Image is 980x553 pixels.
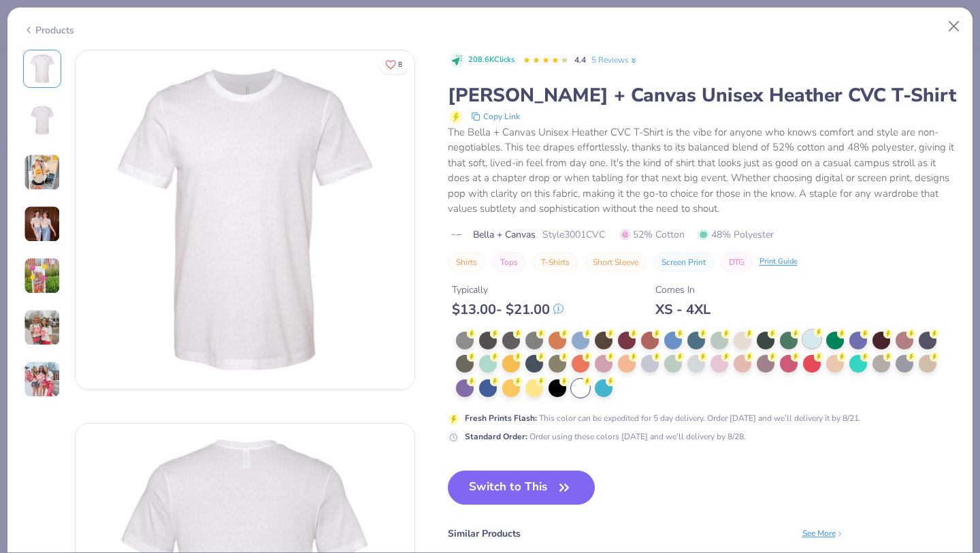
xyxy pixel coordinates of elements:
div: This color can be expedited for 5 day delivery. Order [DATE] and we’ll delivery it by 8/21. [465,412,861,424]
img: Back [26,104,59,137]
div: See More [802,527,844,539]
a: 5 Reviews [591,54,638,66]
div: Order using these colors [DATE] and we’ll delivery by 8/28. [465,430,746,443]
img: Front [26,52,59,85]
span: 48% Polyester [698,227,774,242]
strong: Standard Order : [465,431,527,442]
span: 208.6K Clicks [468,54,514,66]
img: User generated content [24,361,61,398]
img: Front [76,50,414,390]
button: DTG [721,253,753,272]
div: Products [23,23,74,37]
button: T-Shirts [533,253,578,272]
div: XS - 4XL [655,301,710,318]
img: User generated content [24,206,61,242]
div: 4.4 Stars [523,50,569,72]
button: Close [941,14,967,39]
span: Style 3001CVC [542,227,605,242]
img: User generated content [24,309,61,346]
div: Print Guide [759,256,798,268]
button: Screen Print [653,253,714,272]
span: 8 [398,61,402,68]
img: User generated content [24,257,61,294]
span: 4.4 [574,54,586,65]
button: Tops [492,253,526,272]
div: Comes In [655,283,710,297]
button: Short Sleeve [585,253,647,272]
img: User generated content [24,154,61,191]
button: copy to clipboard [467,108,524,125]
div: Similar Products [448,526,521,541]
span: Bella + Canvas [473,227,536,242]
button: Shirts [448,253,485,272]
img: brand logo [448,230,466,240]
div: The Bella + Canvas Unisex Heather CVC T-Shirt is the vibe for anyone who knows comfort and style ... [448,125,958,217]
span: 52% Cotton [620,227,685,242]
div: $ 13.00 - $ 21.00 [452,301,563,318]
div: Typically [452,283,563,297]
div: [PERSON_NAME] + Canvas Unisex Heather CVC T-Shirt [448,82,958,108]
button: Like [379,54,408,74]
strong: Fresh Prints Flash : [465,413,537,424]
button: Switch to This [448,471,595,505]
